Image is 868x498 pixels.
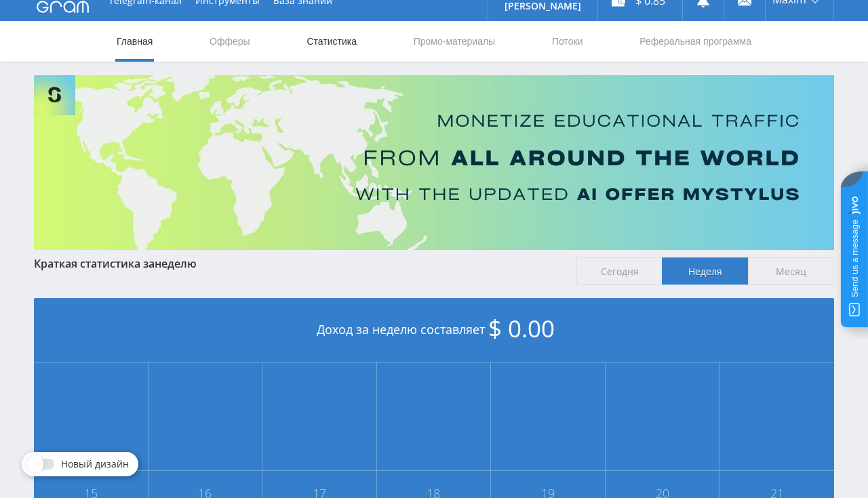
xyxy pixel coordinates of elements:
[748,257,834,285] span: Месяц
[115,21,154,62] a: Главная
[61,459,129,470] span: Новый дизайн
[488,312,555,344] span: $ 0.00
[155,256,197,271] span: неделю
[576,257,663,285] span: Сегодня
[34,257,563,270] div: Краткая статистика за
[208,21,252,62] a: Офферы
[34,75,834,250] img: Banner
[551,21,585,62] a: Потоки
[505,1,581,12] p: [PERSON_NAME]
[638,21,753,62] a: Реферальная программа
[305,21,358,62] a: Статистика
[662,257,748,285] span: Неделя
[412,21,496,62] a: Промо-материалы
[34,298,834,362] div: Доход за неделю составляет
